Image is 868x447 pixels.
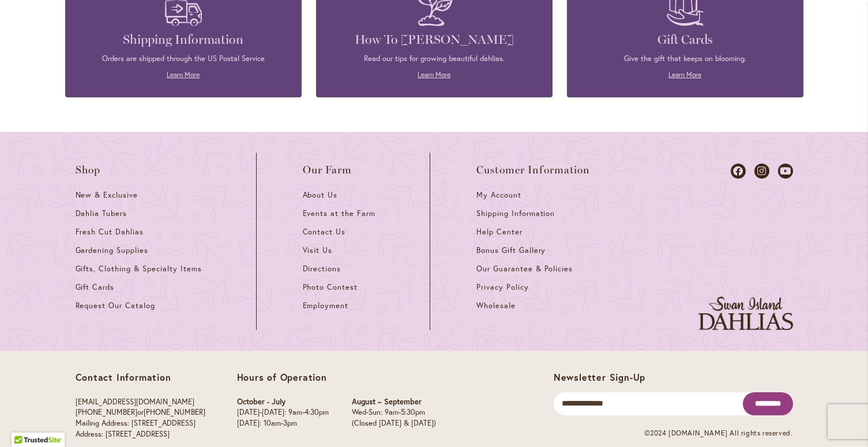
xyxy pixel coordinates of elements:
[352,407,436,418] p: Wed-Sun: 9am-5:30pm
[76,190,138,200] span: New & Exclusive
[754,164,769,179] a: Dahlias on Instagram
[303,209,375,218] span: Events at the Farm
[476,209,555,218] span: Shipping Information
[82,54,284,64] p: Orders are shipped through the US Postal Service
[476,164,591,176] span: Customer Information
[644,429,793,437] span: ©2024 [DOMAIN_NAME] All rights reserved.
[82,32,284,48] h4: Shipping Information
[554,371,645,383] span: Newsletter Sign-Up
[303,301,349,310] span: Employment
[778,164,793,179] a: Dahlias on Youtube
[76,407,137,417] a: [PHONE_NUMBER]
[303,190,338,200] span: About Us
[584,32,786,48] h4: Gift Cards
[303,164,352,176] span: Our Farm
[76,245,148,255] span: Gardening Supplies
[731,164,746,179] a: Dahlias on Facebook
[476,190,521,200] span: My Account
[237,372,436,383] p: Hours of Operation
[584,54,786,64] p: Give the gift that keeps on blooming.
[303,227,346,237] span: Contact Us
[76,209,127,218] span: Dahlia Tubers
[76,301,155,310] span: Request Our Catalog
[476,245,546,255] span: Bonus Gift Gallery
[333,54,535,64] p: Read our tips for growing beautiful dahlias.
[144,407,205,417] a: [PHONE_NUMBER]
[476,282,529,292] span: Privacy Policy
[76,397,205,440] p: or Mailing Address: [STREET_ADDRESS] Address: [STREET_ADDRESS]
[76,164,101,176] span: Shop
[333,32,535,48] h4: How To [PERSON_NAME]
[352,418,436,429] p: (Closed [DATE] & [DATE])
[76,372,205,383] p: Contact Information
[76,227,144,237] span: Fresh Cut Dahlias
[476,301,516,310] span: Wholesale
[9,406,41,438] iframe: Launch Accessibility Center
[303,245,333,255] span: Visit Us
[237,418,329,429] p: [DATE]: 10am-3pm
[476,227,523,237] span: Help Center
[76,282,115,292] span: Gift Cards
[303,282,358,292] span: Photo Contest
[352,397,436,408] p: August – September
[418,70,450,79] a: Learn More
[76,264,202,274] span: Gifts, Clothing & Specialty Items
[167,70,200,79] a: Learn More
[476,264,573,274] span: Our Guarantee & Policies
[303,264,341,274] span: Directions
[668,70,701,79] a: Learn More
[76,397,194,407] a: [EMAIL_ADDRESS][DOMAIN_NAME]
[237,407,329,418] p: [DATE]-[DATE]: 9am-4:30pm
[237,397,329,408] p: October - July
